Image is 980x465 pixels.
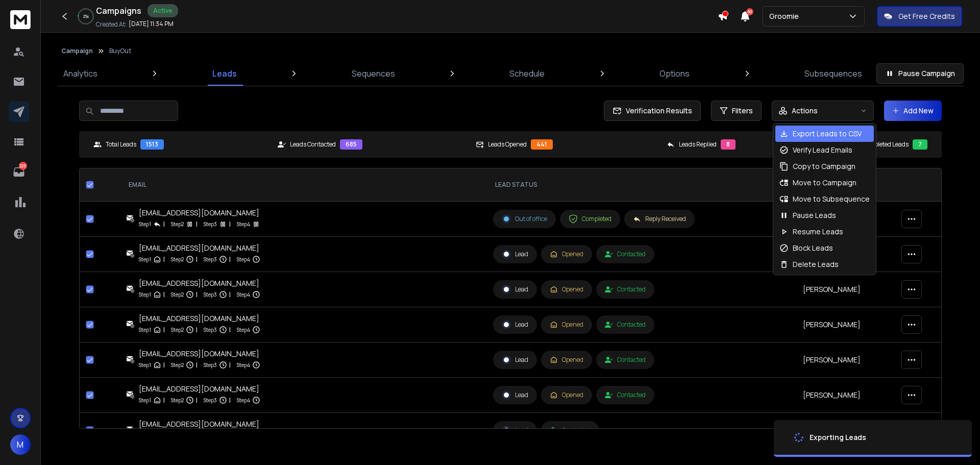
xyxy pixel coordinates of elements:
[653,61,696,86] a: Options
[877,6,962,27] button: Get Free Credits
[502,426,528,435] div: Lead
[204,360,217,370] p: Step 3
[9,162,29,182] a: 225
[206,61,243,86] a: Leads
[139,419,260,429] div: [EMAIL_ADDRESS][DOMAIN_NAME]
[622,106,692,116] span: Verification Results
[83,13,89,19] p: 2 %
[793,210,836,221] p: Pause Leads
[711,101,762,121] button: Filters
[139,219,151,229] p: Step 1
[793,129,862,139] p: Export Leads to CSV
[876,63,964,84] button: Pause Campaign
[163,395,165,405] p: |
[148,4,178,17] div: Active
[229,254,231,264] p: |
[106,140,136,149] p: Total Leads
[212,67,237,80] p: Leads
[290,140,336,149] p: Leads Contacted
[502,390,528,400] div: Lead
[721,139,736,150] div: 8
[237,289,250,300] p: Step 4
[793,194,870,204] p: Move to Subsequence
[531,139,553,150] div: 441
[793,243,833,253] p: Block Leads
[229,325,231,335] p: |
[61,47,93,55] button: Campaign
[196,360,198,370] p: |
[797,378,895,413] td: [PERSON_NAME]
[502,285,528,294] div: Lead
[96,20,127,29] p: Created At:
[732,106,753,116] span: Filters
[488,140,527,149] p: Leads Opened
[229,395,231,405] p: |
[163,325,165,335] p: |
[340,139,362,150] div: 685
[139,395,151,405] p: Step 1
[139,384,260,394] div: [EMAIL_ADDRESS][DOMAIN_NAME]
[171,360,184,370] p: Step 2
[237,325,250,335] p: Step 4
[10,434,31,455] button: M
[171,219,184,229] p: Step 2
[171,254,184,264] p: Step 2
[204,289,217,300] p: Step 3
[171,395,184,405] p: Step 2
[163,254,165,264] p: |
[196,325,198,335] p: |
[605,285,646,293] div: Contacted
[550,426,591,434] div: Contacted
[509,67,545,80] p: Schedule
[550,285,583,293] div: Opened
[139,325,151,335] p: Step 1
[502,320,528,329] div: Lead
[793,178,856,188] p: Move to Campaign
[229,289,231,300] p: |
[862,140,909,149] p: Completed Leads
[96,5,141,17] h1: Campaigns
[129,20,174,28] p: [DATE] 11:34 PM
[171,289,184,300] p: Step 2
[237,360,250,370] p: Step 4
[605,356,646,364] div: Contacted
[163,360,165,370] p: |
[569,214,611,224] div: Completed
[633,215,686,223] div: Reply Received
[204,254,217,264] p: Step 3
[793,145,852,155] p: Verify Lead Emails
[502,214,547,224] div: Out of office
[346,61,401,86] a: Sequences
[550,250,583,258] div: Opened
[163,289,165,300] p: |
[679,140,717,149] p: Leads Replied
[798,61,868,86] a: Subsequences
[171,325,184,335] p: Step 2
[797,342,895,378] td: [PERSON_NAME]
[196,219,198,229] p: |
[913,139,927,150] div: 7
[352,67,395,80] p: Sequences
[139,208,260,218] div: [EMAIL_ADDRESS][DOMAIN_NAME]
[229,360,231,370] p: |
[120,168,486,202] th: EMAIL
[502,250,528,259] div: Lead
[196,395,198,405] p: |
[204,219,217,229] p: Step 3
[229,219,231,229] p: |
[204,325,217,335] p: Step 3
[797,272,895,307] td: [PERSON_NAME]
[810,432,866,443] div: Exporting Leads
[898,11,955,21] p: Get Free Credits
[57,61,104,86] a: Analytics
[804,67,862,80] p: Subsequences
[139,243,260,253] div: [EMAIL_ADDRESS][DOMAIN_NAME]
[204,395,217,405] p: Step 3
[139,349,260,359] div: [EMAIL_ADDRESS][DOMAIN_NAME]
[163,219,165,229] p: |
[605,391,646,399] div: Contacted
[237,254,250,264] p: Step 4
[746,8,753,15] span: 50
[797,307,895,342] td: [PERSON_NAME]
